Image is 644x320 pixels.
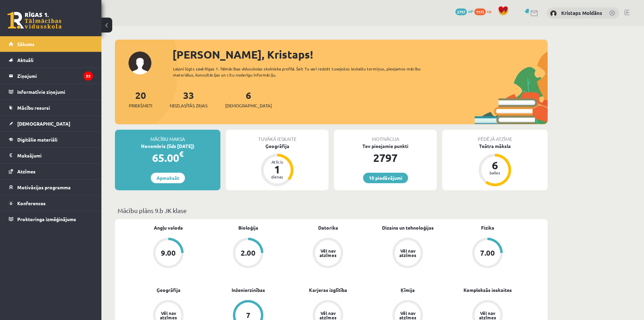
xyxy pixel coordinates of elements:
[442,143,548,150] div: Teātra māksla
[151,173,185,183] a: Apmaksāt
[17,184,71,190] span: Motivācijas programma
[363,173,408,183] a: 10 piedāvājumi
[9,84,93,100] a: Informatīvie ziņojumi
[480,249,495,257] div: 7.00
[17,84,93,100] legend: Informatīvie ziņojumi
[154,224,183,231] a: Angļu valoda
[334,130,437,143] div: Motivācija
[115,130,220,143] div: Mācību maksa
[128,238,208,270] a: 9.00
[401,286,415,294] a: Ķīmija
[442,143,548,187] a: Teātra māksla 6 balles
[474,8,486,15] span: 1175
[334,143,437,150] div: Tev pieejamie punkti
[17,200,46,206] span: Konferences
[9,164,93,179] a: Atzīmes
[7,12,62,29] a: Rīgas 1. Tālmācības vidusskola
[9,179,93,195] a: Motivācijas programma
[17,57,33,63] span: Aktuāli
[561,9,602,16] a: Kristaps Moldāns
[17,68,93,84] legend: Ziņojumi
[9,100,93,115] a: Mācību resursi
[226,143,329,187] a: Ģeogrāfija Atlicis 1 dienas
[226,130,329,143] div: Tuvākā ieskaite
[474,8,495,14] a: 1175 xp
[288,238,368,270] a: Vēl nav atzīmes
[225,89,272,109] a: 6[DEMOGRAPHIC_DATA]
[17,168,35,174] span: Atzīmes
[118,206,545,215] p: Mācību plāns 9.b JK klase
[238,224,258,231] a: Bioloģija
[9,148,93,163] a: Maksājumi
[309,286,347,294] a: Karjeras izglītība
[226,143,329,150] div: Ģeogrāfija
[9,132,93,147] a: Digitālie materiāli
[550,10,557,17] img: Kristaps Moldāns
[161,249,176,257] div: 9.00
[17,105,50,111] span: Mācību resursi
[9,68,93,84] a: Ziņojumi33
[478,311,497,320] div: Vēl nav atzīmes
[225,102,272,109] span: [DEMOGRAPHIC_DATA]
[9,211,93,227] a: Proktoringa izmēģinājums
[267,160,287,164] div: Atlicis
[318,311,337,320] div: Vēl nav atzīmes
[318,224,338,231] a: Datorika
[179,149,184,159] span: €
[208,238,288,270] a: 2.00
[17,41,34,47] span: Sākums
[481,224,494,231] a: Fizika
[232,286,265,294] a: Inženierzinības
[17,121,70,127] span: [DEMOGRAPHIC_DATA]
[382,224,434,231] a: Dizains un tehnoloģijas
[246,312,251,319] div: 7
[129,102,152,109] span: Priekšmeti
[115,150,220,166] div: 65.00
[9,36,93,52] a: Sākums
[115,143,220,150] div: Novembris (līdz [DATE])
[267,164,287,175] div: 1
[241,249,256,257] div: 2.00
[170,89,208,109] a: 33Neizlasītās ziņas
[318,249,337,257] div: Vēl nav atzīmes
[463,286,512,294] a: Kompleksās ieskaites
[159,311,178,320] div: Vēl nav atzīmes
[334,150,437,166] div: 2797
[9,195,93,211] a: Konferences
[368,238,448,270] a: Vēl nav atzīmes
[442,130,548,143] div: Pēdējā atzīme
[468,8,473,14] span: mP
[485,160,505,171] div: 6
[267,175,287,179] div: dienas
[455,8,473,14] a: 2797 mP
[9,52,93,68] a: Aktuāli
[17,216,76,222] span: Proktoringa izmēģinājums
[170,102,208,109] span: Neizlasītās ziņas
[17,136,57,143] span: Digitālie materiāli
[9,116,93,131] a: [DEMOGRAPHIC_DATA]
[485,171,505,175] div: balles
[17,148,93,163] legend: Maksājumi
[398,249,417,257] div: Vēl nav atzīmes
[455,8,467,15] span: 2797
[398,311,417,320] div: Vēl nav atzīmes
[84,71,93,81] i: 33
[129,89,152,109] a: 20Priekšmeti
[448,238,527,270] a: 7.00
[172,46,548,63] div: [PERSON_NAME], Kristaps!
[157,286,181,294] a: Ģeogrāfija
[173,66,433,78] div: Laipni lūgts savā Rīgas 1. Tālmācības vidusskolas skolnieka profilā. Šeit Tu vari redzēt tuvojošo...
[487,8,491,14] span: xp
